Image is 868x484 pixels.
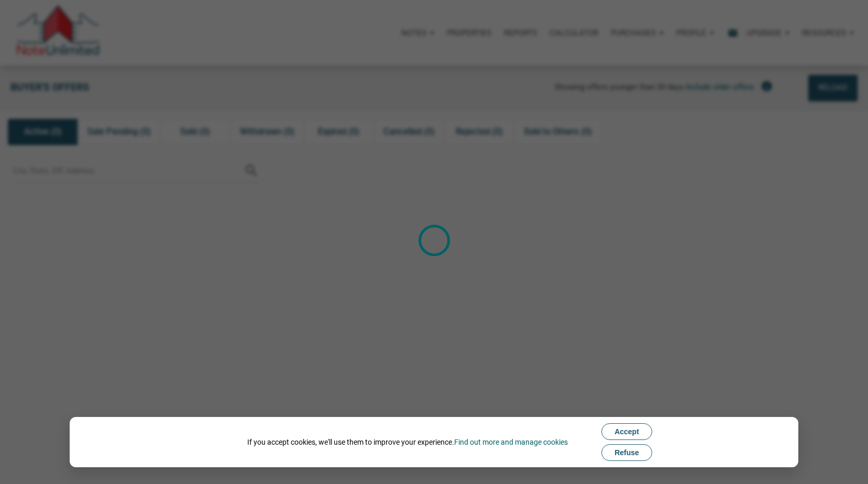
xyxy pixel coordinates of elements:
div: If you accept cookies, we'll use them to improve your experience. [247,437,568,447]
span: Accept [614,427,639,436]
button: Refuse [601,444,652,461]
span: Refuse [614,448,639,457]
button: Accept [601,423,652,440]
a: Find out more and manage cookies [454,438,568,446]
